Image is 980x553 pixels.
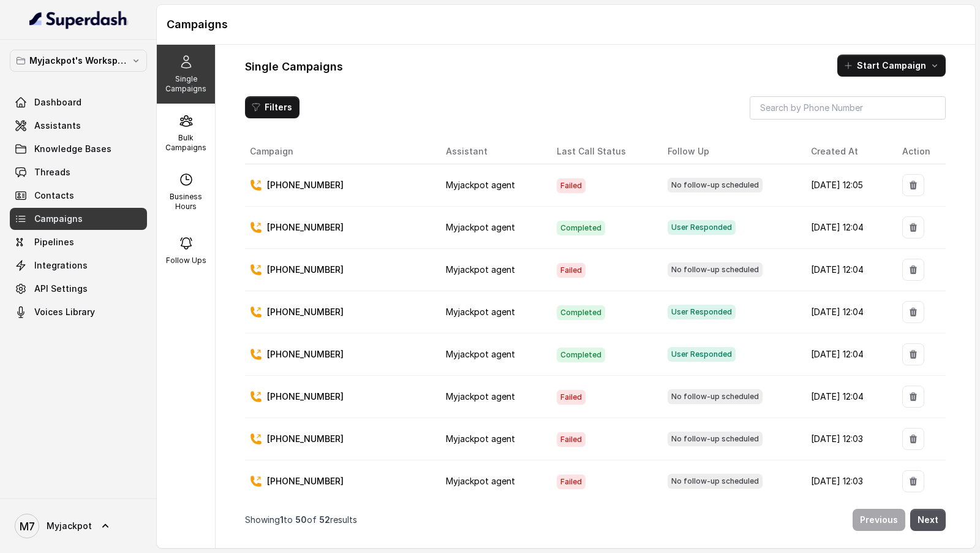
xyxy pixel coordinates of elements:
span: Dashboard [34,96,81,109]
a: Dashboard [10,91,147,113]
span: Pipelines [34,236,74,248]
a: Contacts [10,185,147,207]
button: Start Campaign [837,55,946,77]
span: Myjackpot agent [446,307,515,317]
p: [PHONE_NUMBER] [267,348,344,360]
span: Myjackpot agent [446,433,515,444]
span: User Responded [668,305,736,319]
span: API Settings [34,283,88,295]
td: [DATE] 12:04 [801,207,892,249]
p: Single Campaigns [162,74,210,94]
span: Myjackpot agent [446,180,515,190]
td: [DATE] 12:04 [801,249,892,291]
p: [PHONE_NUMBER] [267,221,344,234]
p: [PHONE_NUMBER] [267,433,344,445]
span: 52 [319,514,330,525]
td: [DATE] 12:04 [801,334,892,376]
h1: Campaigns [167,15,965,34]
p: [PHONE_NUMBER] [267,306,344,318]
span: 1 [280,514,284,525]
span: Myjackpot agent [446,349,515,359]
a: Assistants [10,115,147,137]
p: Showing to of results [245,514,357,526]
td: [DATE] 12:03 [801,460,892,503]
nav: Pagination [245,502,946,538]
p: [PHONE_NUMBER] [267,264,344,276]
p: Myjackpot's Workspace [29,53,127,68]
span: No follow-up scheduled [668,432,763,446]
button: Filters [245,96,300,118]
span: Completed [557,348,605,362]
span: No follow-up scheduled [668,474,763,489]
span: Contacts [34,189,74,202]
th: Assistant [436,139,547,164]
a: Myjackpot [10,509,147,543]
th: Last Call Status [547,139,658,164]
span: Integrations [34,259,88,272]
span: Failed [557,390,586,405]
span: No follow-up scheduled [668,178,763,193]
span: Completed [557,305,605,320]
input: Search by Phone Number [750,96,946,120]
span: Failed [557,178,586,193]
button: Next [910,509,946,531]
text: M7 [20,520,35,533]
th: Campaign [245,139,436,164]
img: light.svg [29,10,128,29]
span: Campaigns [34,213,83,225]
a: Integrations [10,254,147,276]
span: User Responded [668,220,736,235]
span: 50 [295,514,307,525]
span: Completed [557,221,605,235]
p: [PHONE_NUMBER] [267,475,344,487]
a: API Settings [10,278,147,300]
p: Business Hours [162,192,210,212]
span: Failed [557,432,586,447]
th: Follow Up [658,139,801,164]
button: Previous [853,509,905,531]
a: Pipelines [10,231,147,253]
span: No follow-up scheduled [668,389,763,404]
span: Voices Library [34,306,95,318]
p: [PHONE_NUMBER] [267,391,344,403]
p: Bulk Campaigns [162,133,210,153]
span: Myjackpot agent [446,476,515,486]
th: Action [892,139,946,164]
a: Voices Library [10,301,147,323]
span: Myjackpot agent [446,264,515,275]
p: Follow Ups [166,256,206,265]
p: [PHONE_NUMBER] [267,179,344,191]
td: [DATE] 12:05 [801,164,892,207]
h1: Single Campaigns [245,57,343,77]
a: Knowledge Bases [10,138,147,160]
span: Myjackpot agent [446,222,515,232]
span: Knowledge Bases [34,143,111,155]
span: Failed [557,263,586,278]
span: Failed [557,475,586,489]
td: [DATE] 12:04 [801,376,892,418]
a: Campaigns [10,208,147,230]
span: User Responded [668,347,736,362]
span: Threads [34,166,70,178]
span: Myjackpot agent [446,391,515,402]
span: Assistants [34,120,81,132]
th: Created At [801,139,892,164]
span: Myjackpot [47,520,92,532]
span: No follow-up scheduled [668,262,763,277]
td: [DATE] 12:03 [801,418,892,460]
a: Threads [10,161,147,183]
button: Myjackpot's Workspace [10,50,147,72]
td: [DATE] 12:04 [801,291,892,334]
